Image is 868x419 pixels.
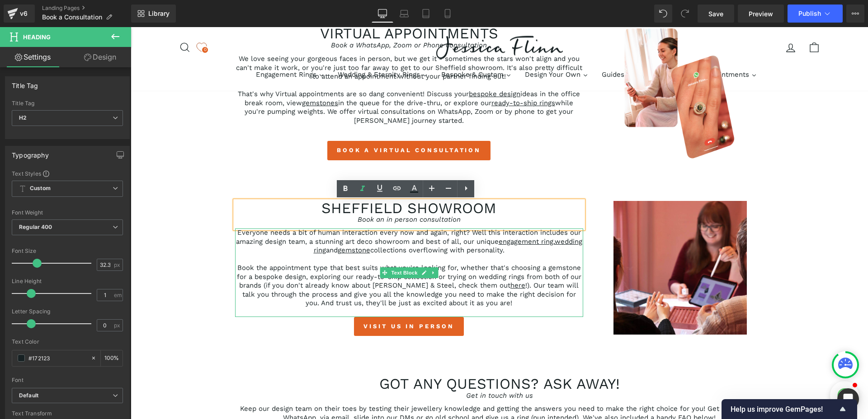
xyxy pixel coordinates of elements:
[233,295,323,303] span: Visit Us In Person
[708,9,723,19] span: Save
[361,72,425,80] a: ready-to-ship rings
[114,292,122,298] span: em
[200,14,356,22] i: Book a WhatsApp, Zoom or Phone consultation
[368,210,423,219] a: engagement ring
[749,9,773,19] span: Preview
[393,5,415,23] a: Laptop
[12,209,123,216] div: Font Weight
[12,248,123,254] div: Font Size
[30,185,51,192] b: Custom
[42,5,131,12] a: Landing Pages
[738,5,784,23] a: Preview
[437,5,458,23] a: Mobile
[846,5,864,23] button: More
[18,8,29,19] div: v6
[104,201,453,228] p: Everyone needs a bit of human interaction every now and again, right? Well this interaction inclu...
[19,392,38,400] i: Default
[837,388,859,410] div: Open Intercom Messenger
[101,350,123,366] div: %
[788,5,843,23] button: Publish
[12,77,38,89] div: Title Tag
[148,9,170,18] span: Library
[259,240,288,251] span: Text Block
[12,308,123,315] div: Letter Spacing
[114,322,122,328] span: px
[12,339,123,345] div: Text Color
[104,28,453,54] p: We love seeing your gorgeous faces in person, but we get it - sometimes the stars won't align and...
[104,377,633,395] p: Keep our design team on their toes by testing their jewellery knowledge and getting the answers y...
[335,364,402,372] i: Get in touch with us
[731,405,837,414] span: Help us improve GemPages!
[12,170,123,177] div: Text Styles
[104,174,453,188] h2: sheffield showroom
[42,14,102,21] span: Book a Consultation
[19,223,52,230] b: Regular 400
[67,47,133,67] a: Design
[197,114,360,133] a: Book a virtual consultation
[223,290,333,309] a: Visit Us In Person
[298,240,307,251] a: Expand / Collapse
[12,410,123,417] div: Text Transform
[654,5,672,23] button: Undo
[372,5,393,23] a: Desktop
[207,219,240,227] a: gemstone
[12,377,123,383] div: Font
[12,100,123,107] div: Title Tag
[338,63,390,71] a: bespoke design
[183,210,452,228] a: wedding ring
[104,349,633,364] h2: Got any questions? ask away!
[12,278,123,284] div: Line Height
[731,404,848,414] button: Show survey - Help us improve GemPages!
[206,119,350,127] span: Book a virtual consultation
[104,63,453,98] p: That's why Virtual appointments are so dang convenient! Discuss your ideas in the office break ro...
[4,5,35,23] a: v6
[131,5,176,23] a: New Library
[415,5,437,23] a: Tablet
[19,114,27,121] b: H2
[104,237,453,281] p: Book the appointment type that best suits what you're looking for, whether that's choosing a gems...
[798,10,821,17] span: Publish
[380,254,395,262] a: here
[28,353,86,363] input: Color
[171,72,208,80] a: gemstones
[12,146,49,159] div: Typography
[114,262,122,268] span: px
[23,33,51,41] span: Heading
[676,5,694,23] button: Redo
[227,188,330,196] i: Book an in person consultation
